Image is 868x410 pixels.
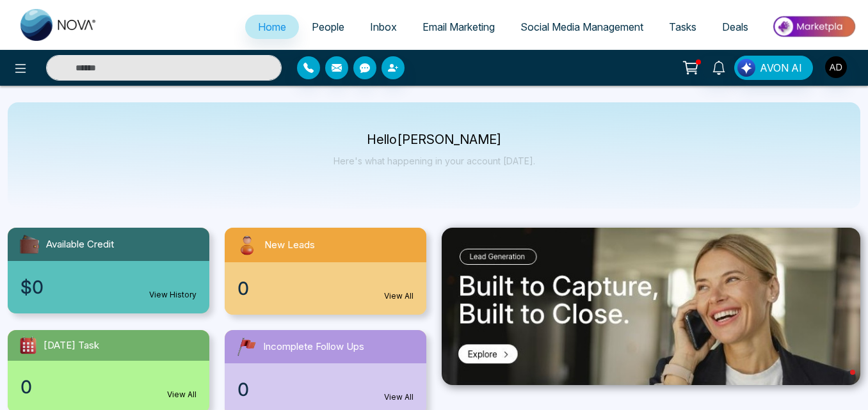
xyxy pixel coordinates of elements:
span: Inbox [370,20,397,33]
a: People [299,15,357,39]
a: New Leads0View All [217,228,434,315]
span: Incomplete Follow Ups [263,340,364,354]
a: Tasks [656,15,709,39]
span: Email Marketing [422,20,495,33]
img: User Avatar [825,56,847,78]
span: Social Media Management [520,20,643,33]
span: Available Credit [46,237,114,252]
a: View History [149,289,197,301]
span: 0 [237,275,249,302]
img: newLeads.svg [235,233,259,257]
img: followUps.svg [235,335,258,358]
span: Tasks [669,20,696,33]
a: Email Marketing [410,15,508,39]
img: . [442,228,860,385]
a: Inbox [357,15,410,39]
p: Hello [PERSON_NAME] [334,134,535,145]
span: Home [258,20,286,33]
span: 0 [20,374,32,400]
a: View All [384,290,414,302]
img: Lead Flow [737,59,755,77]
img: Nova CRM Logo [20,9,97,41]
img: availableCredit.svg [18,233,41,256]
a: Social Media Management [508,15,656,39]
a: Deals [709,15,761,39]
span: Deals [722,20,748,33]
p: Here's what happening in your account [DATE]. [334,155,535,166]
button: AVON AI [734,56,813,80]
iframe: Intercom live chat [824,367,855,397]
img: todayTask.svg [18,335,38,356]
span: New Leads [264,238,315,253]
span: AVON AI [760,60,802,75]
img: Market-place.gif [768,12,860,41]
a: View All [384,391,414,403]
a: Home [245,15,299,39]
span: 0 [237,376,249,403]
a: View All [167,389,197,400]
span: $0 [20,274,44,301]
span: [DATE] Task [44,338,99,353]
span: People [312,20,344,33]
